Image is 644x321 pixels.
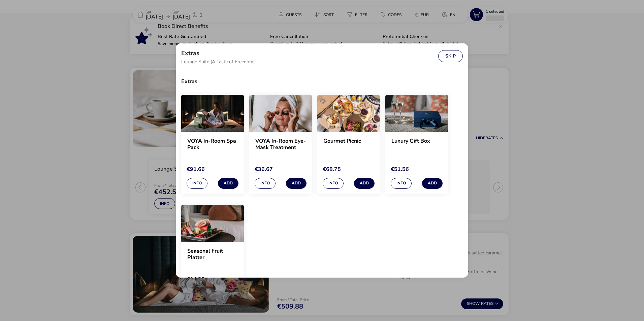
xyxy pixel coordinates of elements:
button: Add [286,178,307,189]
h2: Extras [181,50,199,56]
h2: Seasonal Fruit Platter [187,248,238,261]
span: €68.75 [323,166,341,173]
button: Info [323,178,344,189]
span: €51.56 [391,166,409,173]
button: Add [218,178,238,189]
button: Skip [438,50,463,62]
button: Info [187,178,207,189]
h2: VOYA In-Room Eye-Mask Treatment [255,138,306,151]
button: Add [354,178,375,189]
button: Info [255,178,276,189]
span: €91.66 [187,166,205,173]
button: Info [391,178,412,189]
span: €36.67 [255,166,273,173]
span: Lounge Suite (A Taste of Freedom) [181,60,255,64]
button: Add [422,178,443,189]
h2: Gourmet Picnic [323,138,374,151]
h2: Luxury Gift Box [391,138,442,151]
span: €14.32 [187,276,205,283]
h2: VOYA In-Room Spa Pack [187,138,238,151]
h3: Extras [181,73,463,90]
div: extras selection modal [176,43,468,278]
